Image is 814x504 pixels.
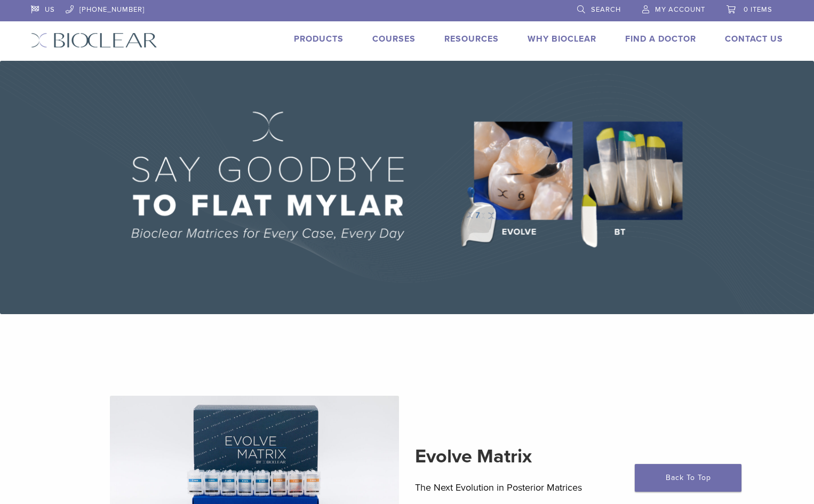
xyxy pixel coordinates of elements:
h2: Evolve Matrix [415,444,705,469]
a: Why Bioclear [528,34,596,44]
a: Back To Top [635,464,741,492]
p: The Next Evolution in Posterior Matrices [415,479,705,495]
span: Search [591,5,621,14]
img: Bioclear [31,33,157,48]
span: 0 items [744,5,772,14]
span: My Account [655,5,705,14]
a: Courses [372,34,416,44]
a: Resources [444,34,499,44]
a: Find A Doctor [625,34,696,44]
a: Products [294,34,344,44]
a: Contact Us [725,34,783,44]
